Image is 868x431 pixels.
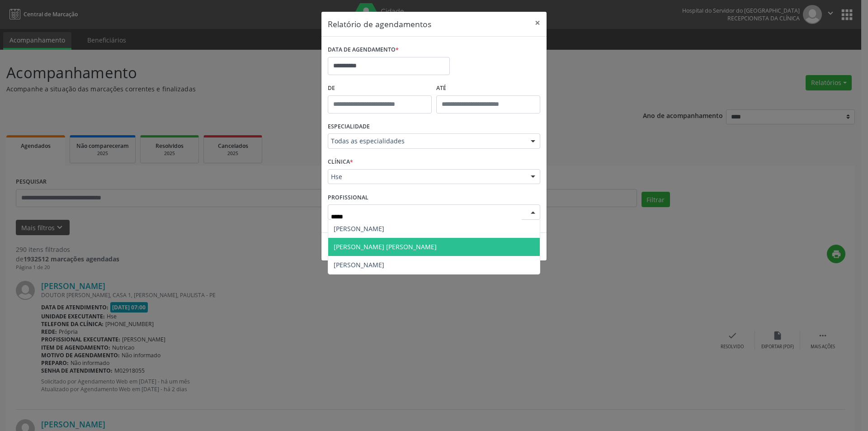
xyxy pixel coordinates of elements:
label: CLÍNICA [328,155,353,169]
span: [PERSON_NAME] [PERSON_NAME] [334,242,437,251]
span: Hse [331,172,522,181]
label: DATA DE AGENDAMENTO [328,43,399,57]
h5: Relatório de agendamentos [328,18,431,30]
span: [PERSON_NAME] [334,260,384,269]
span: Todas as especialidades [331,137,522,146]
button: Close [528,12,547,34]
label: PROFISSIONAL [328,190,368,204]
label: De [328,81,432,95]
label: ESPECIALIDADE [328,120,370,134]
label: ATÉ [436,81,540,95]
span: [PERSON_NAME] [334,224,384,233]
